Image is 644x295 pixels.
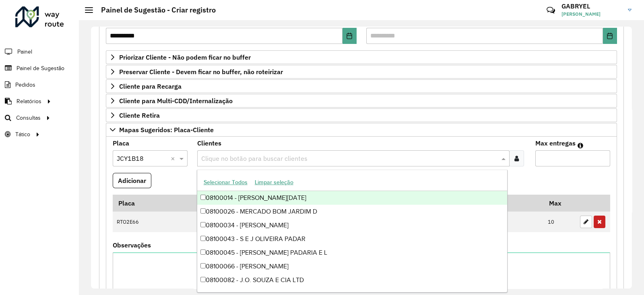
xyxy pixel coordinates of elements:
h2: Painel de Sugestão - Criar registro [93,6,216,15]
span: Priorizar Cliente - Não podem ficar no buffer [119,54,251,60]
div: 08100026 - MERCADO BOM JARDIM D [197,205,508,218]
a: Cliente para Multi-CDD/Internalização [106,94,617,108]
span: Painel de Sugestão [17,64,64,73]
label: Clientes [197,138,221,148]
div: 08100014 - [PERSON_NAME][DATE] [197,191,508,205]
span: Clear all [171,154,178,163]
h3: GABRYEL [561,2,622,10]
label: Max entregas [535,138,576,148]
button: Selecionar Todos [200,176,251,189]
a: Mapas Sugeridos: Placa-Cliente [106,123,617,137]
button: Choose Date [603,28,617,44]
div: 08100066 - [PERSON_NAME] [197,260,508,273]
label: Placa [113,138,129,148]
th: Max [544,195,576,212]
button: Limpar seleção [251,176,297,189]
td: RTO2E66 [113,212,194,233]
a: Priorizar Cliente - Não podem ficar no buffer [106,50,617,64]
div: 08100034 - [PERSON_NAME] [197,218,508,232]
button: Adicionar [113,173,151,188]
span: Preservar Cliente - Devem ficar no buffer, não roteirizar [119,69,283,75]
div: 08100045 - [PERSON_NAME] PADARIA E L [197,246,508,260]
button: Choose Date [343,28,357,44]
label: Observações [113,240,151,250]
span: Pedidos [15,81,35,89]
span: Painel [17,48,32,56]
span: Tático [15,130,30,139]
ng-dropdown-panel: Options list [197,170,508,293]
a: Cliente Retira [106,108,617,122]
td: 08102357 [194,212,406,233]
th: Código Cliente [194,195,406,212]
th: Placa [113,195,194,212]
a: Preservar Cliente - Devem ficar no buffer, não roteirizar [106,65,617,79]
span: [PERSON_NAME] [561,10,622,18]
div: 08100043 - S E J OLIVEIRA PADAR [197,232,508,246]
span: Cliente para Multi-CDD/Internalização [119,98,233,104]
a: Contato Rápido [542,2,559,19]
span: Consultas [16,114,41,122]
span: Cliente para Recarga [119,83,182,89]
td: 10 [544,212,576,233]
em: Máximo de clientes que serão colocados na mesma rota com os clientes informados [578,142,583,149]
a: Cliente para Recarga [106,79,617,93]
span: Cliente Retira [119,112,160,118]
div: 08100082 - J.O. SOUZA E CIA LTD [197,273,508,287]
span: Relatórios [17,97,41,106]
span: Mapas Sugeridos: Placa-Cliente [119,127,214,133]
